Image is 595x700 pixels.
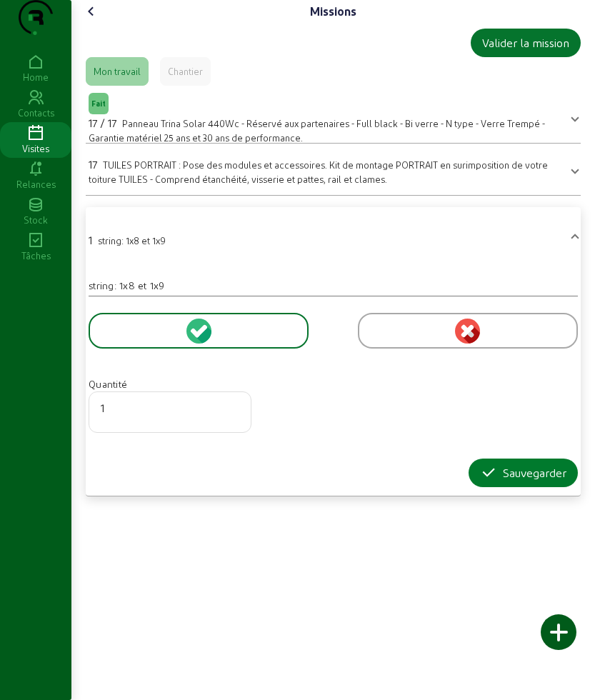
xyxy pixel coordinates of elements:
[168,65,203,78] div: Chantier
[86,264,581,490] div: 1string: 1x8 et 1x9
[89,279,578,293] div: string: 1x8 et 1x9
[86,149,581,189] mat-expansion-panel-header: 17TUILES PORTRAIT : Pose des modules et accessoires. Kit de montage PORTRAIT en surimposition de ...
[89,118,545,143] span: Panneau Trina Solar 440Wc - Réservé aux partenaires - Full black - Bi verre - N type - Verre Trem...
[469,459,578,487] button: Sauvegarder
[480,464,566,481] div: Sauvegarder
[94,65,141,78] div: Mon travail
[89,233,92,246] span: 1
[86,213,581,264] mat-expansion-panel-header: 1string: 1x8 et 1x9
[91,99,106,109] span: Fait
[89,157,97,171] span: 17
[86,97,581,137] mat-expansion-panel-header: Fait17 / 17Panneau Trina Solar 440Wc - Réservé aux partenaires - Full black - Bi verre - N type -...
[89,116,116,129] span: 17 / 17
[89,378,127,390] span: Quantité
[471,29,581,57] button: Valider la mission
[310,3,356,20] div: Missions
[482,34,569,51] div: Valider la mission
[89,159,548,184] span: TUILES PORTRAIT : Pose des modules et accessoires. Kit de montage PORTRAIT en surimposition de vo...
[98,235,166,246] span: string: 1x8 et 1x9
